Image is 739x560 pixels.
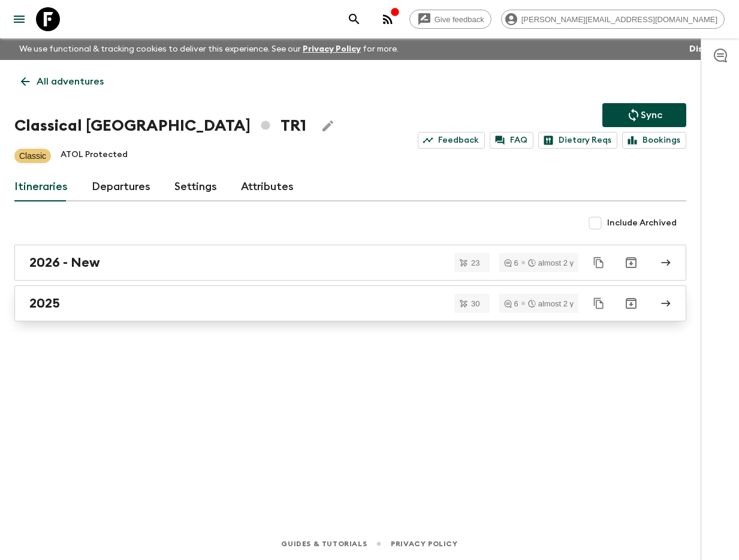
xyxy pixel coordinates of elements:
div: almost 2 y [528,300,574,308]
p: We use functional & tracking cookies to deliver this experience. See our for more. [14,38,403,60]
a: Settings [174,173,217,201]
a: Attributes [241,173,294,201]
button: Dismiss [686,41,725,58]
a: 2025 [14,285,686,321]
span: Include Archived [607,217,677,229]
p: Sync [641,108,662,122]
div: almost 2 y [528,259,574,267]
button: Edit Adventure Title [316,114,340,138]
h2: 2026 - New [29,255,100,270]
a: Dietary Reqs [538,132,617,149]
button: Archive [619,291,643,315]
a: Guides & Tutorials [281,537,367,550]
a: FAQ [490,132,533,149]
button: Archive [619,251,643,275]
span: 30 [464,300,487,308]
span: 23 [464,259,487,267]
a: Privacy Policy [391,537,457,550]
span: Give feedback [428,15,491,24]
button: menu [7,7,31,31]
a: Feedback [418,132,485,149]
div: [PERSON_NAME][EMAIL_ADDRESS][DOMAIN_NAME] [501,10,725,29]
a: All adventures [14,70,110,94]
p: Classic [19,150,46,162]
button: Sync adventure departures to the booking engine [602,103,686,127]
p: ATOL Protected [61,149,128,163]
div: 6 [504,259,518,267]
p: All adventures [37,74,104,89]
a: Departures [92,173,150,201]
a: Itineraries [14,173,68,201]
button: Duplicate [588,293,610,314]
div: 6 [504,300,518,308]
span: [PERSON_NAME][EMAIL_ADDRESS][DOMAIN_NAME] [515,15,724,24]
h2: 2025 [29,296,60,311]
a: 2026 - New [14,245,686,281]
button: search adventures [342,7,366,31]
h1: Classical [GEOGRAPHIC_DATA] TR1 [14,114,306,138]
a: Privacy Policy [303,45,361,53]
a: Give feedback [409,10,491,29]
button: Duplicate [588,252,610,273]
a: Bookings [622,132,686,149]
